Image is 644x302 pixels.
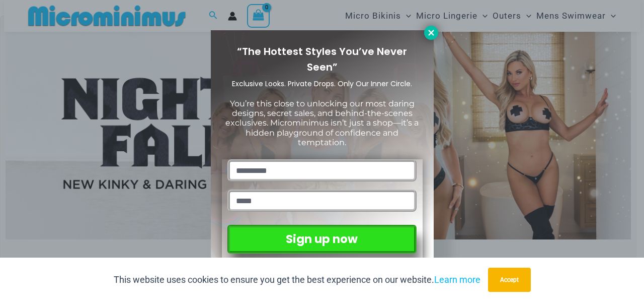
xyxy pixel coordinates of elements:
button: Accept [488,268,531,292]
button: Sign up now [227,225,416,254]
span: You’re this close to unlocking our most daring designs, secret sales, and behind-the-scenes exclu... [225,99,419,147]
span: Exclusive Looks. Private Drops. Only Our Inner Circle. [232,79,412,89]
p: This website uses cookies to ensure you get the best experience on our website. [114,272,480,287]
button: Close [424,26,438,40]
span: “The Hottest Styles You’ve Never Seen” [237,44,407,74]
a: Learn more [434,274,480,285]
